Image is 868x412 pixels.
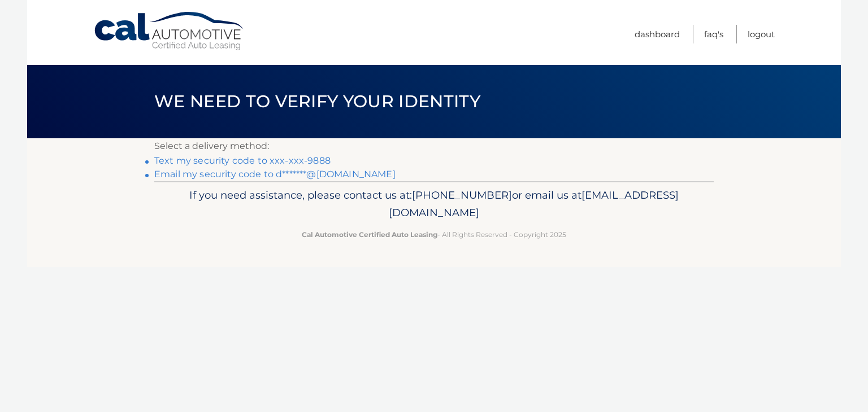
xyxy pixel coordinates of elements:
[154,91,480,112] span: We need to verify your identity
[154,138,714,154] p: Select a delivery method:
[635,25,680,43] a: Dashboard
[93,11,246,51] a: Cal Automotive
[302,230,437,239] strong: Cal Automotive Certified Auto Leasing
[412,189,512,201] span: [PHONE_NUMBER]
[704,25,723,43] a: FAQ's
[154,169,396,179] a: Email my security code to d*******@[DOMAIN_NAME]
[748,25,775,43] a: Logout
[162,229,706,240] p: - All Rights Reserved - Copyright 2025
[162,186,706,222] p: If you need assistance, please contact us at: or email us at
[154,155,331,166] a: Text my security code to xxx-xxx-9888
